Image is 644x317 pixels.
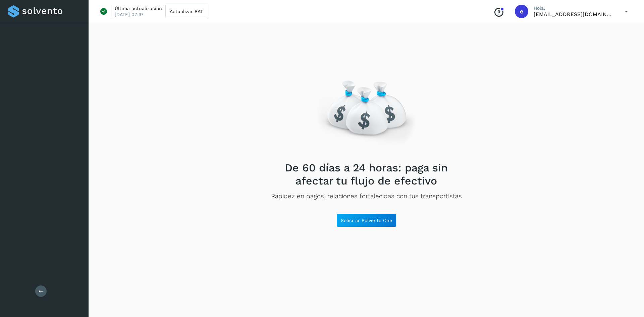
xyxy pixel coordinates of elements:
button: Actualizar SAT [165,5,207,18]
p: [DATE] 07:37 [115,11,144,17]
p: Rapidez en pagos, relaciones fortalecidas con tus transportistas [271,193,462,200]
img: Empty state image [308,58,424,156]
span: Solicitar Solvento One [341,218,392,223]
h2: De 60 días a 24 horas: paga sin afectar tu flujo de efectivo [271,161,462,187]
span: Actualizar SAT [170,9,203,14]
p: Última actualización [115,5,162,11]
button: Solicitar Solvento One [336,214,396,227]
p: eestrada@grupo-gmx.com [534,11,614,17]
p: Hola, [534,5,614,11]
